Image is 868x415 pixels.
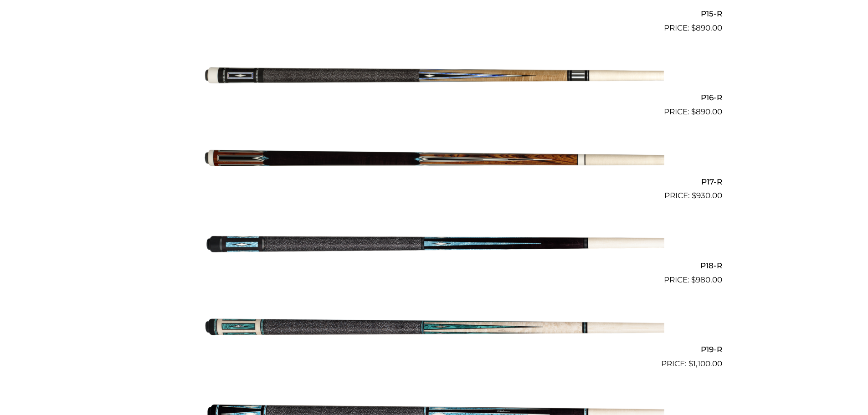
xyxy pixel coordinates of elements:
h2: P16-R [146,89,722,106]
h2: P19-R [146,341,722,358]
img: P19-R [204,290,664,366]
img: P16-R [204,38,664,114]
span: $ [691,275,696,284]
h2: P15-R [146,5,722,22]
bdi: 980.00 [691,275,722,284]
span: $ [691,107,696,116]
span: $ [692,191,696,200]
a: P18-R $980.00 [146,205,722,286]
bdi: 930.00 [692,191,722,200]
img: P17-R [204,122,664,198]
bdi: 890.00 [691,23,722,32]
a: P19-R $1,100.00 [146,290,722,370]
bdi: 1,100.00 [688,359,722,368]
bdi: 890.00 [691,107,722,116]
span: $ [688,359,693,368]
span: $ [691,23,696,32]
img: P18-R [204,205,664,282]
h2: P18-R [146,257,722,274]
a: P17-R $930.00 [146,122,722,202]
a: P16-R $890.00 [146,38,722,118]
h2: P17-R [146,173,722,190]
